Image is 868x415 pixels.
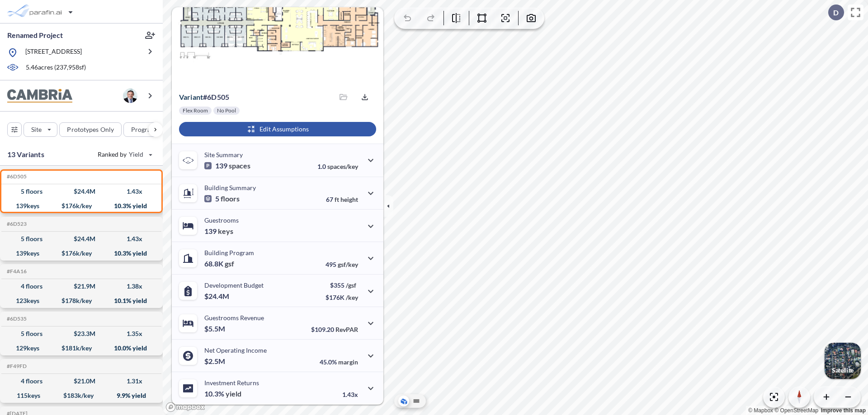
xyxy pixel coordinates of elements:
[26,63,86,73] p: 5.46 acres ( 237,958 sf)
[342,391,358,398] p: 1.43x
[325,281,358,289] p: $355
[325,261,358,268] p: 495
[338,261,358,268] span: gsf/key
[340,196,358,203] span: height
[335,196,339,203] span: ft
[204,281,264,289] p: Development Budget
[204,379,259,387] p: Investment Returns
[226,389,241,398] span: yield
[204,314,264,322] p: Guestrooms Revenue
[183,107,208,114] p: Flex Room
[123,122,172,137] button: Program
[204,346,267,354] p: Net Operating Income
[204,216,239,224] p: Guestrooms
[326,196,358,203] p: 67
[411,396,422,406] button: Site Plan
[218,227,233,236] span: keys
[204,151,243,159] p: Site Summary
[229,161,250,170] span: spaces
[204,292,231,301] p: $24.4M
[204,161,250,170] p: 139
[335,326,358,333] span: RevPAR
[7,89,72,103] img: BrandImage
[5,316,27,322] h5: Click to copy the code
[25,47,82,58] p: [STREET_ADDRESS]
[317,163,358,170] p: 1.0
[204,249,254,256] p: Building Program
[204,357,226,366] p: $2.5M
[346,294,358,301] span: /key
[774,407,818,414] a: OpenStreetMap
[165,402,205,412] a: Mapbox homepage
[325,294,358,301] p: $176K
[24,122,57,137] button: Site
[90,147,158,162] button: Ranked by Yield
[204,227,233,236] p: 139
[7,30,63,40] p: Renamed Project
[320,358,358,366] p: 45.0%
[204,389,241,398] p: 10.3%
[327,163,358,170] span: spaces/key
[748,407,773,414] a: Mapbox
[833,9,839,17] p: D
[338,358,358,366] span: margin
[179,93,229,102] p: # 6d505
[5,221,27,227] h5: Click to copy the code
[5,268,27,275] h5: Click to copy the code
[204,194,240,203] p: 5
[67,125,114,134] p: Prototypes Only
[825,343,861,379] button: Switcher ImageSatellite
[346,281,356,289] span: /gsf
[204,184,256,191] p: Building Summary
[59,122,122,137] button: Prototypes Only
[217,107,236,114] p: No Pool
[131,125,156,134] p: Program
[179,122,376,136] button: Edit Assumptions
[123,89,137,103] img: user logo
[204,259,234,268] p: 68.8K
[225,259,234,268] span: gsf
[825,343,861,379] img: Switcher Image
[5,363,27,369] h5: Click to copy the code
[204,324,226,333] p: $5.5M
[31,125,42,134] p: Site
[398,396,409,406] button: Aerial View
[7,149,44,160] p: 13 Variants
[832,367,854,374] p: Satellite
[821,407,866,414] a: Improve this map
[5,173,27,180] h5: Click to copy the code
[221,194,240,203] span: floors
[179,93,203,101] span: Variant
[311,326,358,333] p: $109.20
[129,150,144,159] span: Yield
